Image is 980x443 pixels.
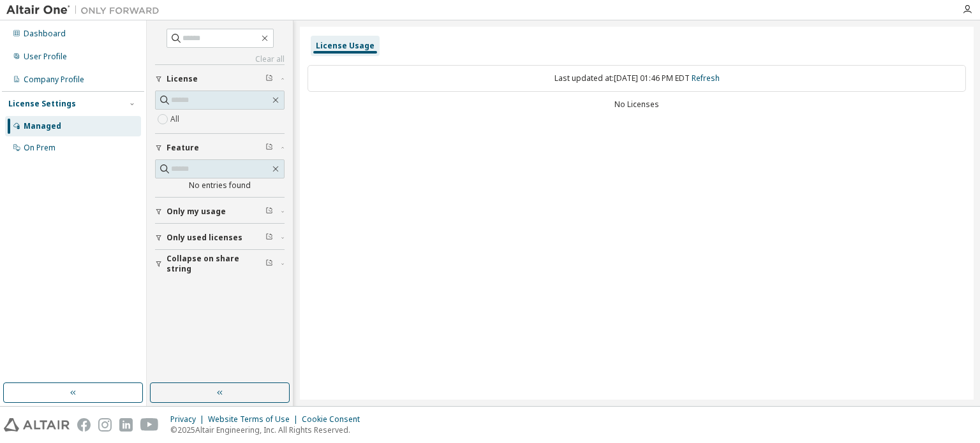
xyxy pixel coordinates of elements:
label: All [170,112,182,127]
div: User Profile [24,52,67,62]
button: License [155,65,285,93]
img: Altair One [6,4,166,17]
div: Managed [24,121,61,131]
div: No Licenses [308,99,966,110]
span: Clear filter [265,74,273,84]
span: Clear filter [265,143,273,153]
div: Cookie Consent [302,414,367,425]
span: Only my usage [167,207,226,217]
a: Clear all [155,54,285,64]
div: License Usage [316,41,375,51]
span: Clear filter [265,259,273,269]
button: Feature [155,134,285,162]
div: On Prem [24,143,56,153]
img: altair_logo.svg [4,418,70,432]
button: Only used licenses [155,224,285,252]
img: linkedin.svg [119,418,133,432]
span: Only used licenses [167,233,242,243]
div: No entries found [155,180,285,191]
span: Collapse on share string [167,254,265,274]
div: Last updated at: [DATE] 01:46 PM EDT [308,65,966,92]
a: Refresh [692,73,720,84]
div: Website Terms of Use [208,414,302,425]
span: License [167,74,198,84]
div: Company Profile [24,75,84,85]
span: Clear filter [265,233,273,243]
span: Feature [167,143,199,153]
div: Privacy [170,414,208,425]
img: youtube.svg [140,418,159,432]
p: © 2025 Altair Engineering, Inc. All Rights Reserved. [170,425,367,435]
img: facebook.svg [77,418,91,432]
button: Collapse on share string [155,250,285,278]
button: Only my usage [155,198,285,226]
div: Dashboard [24,29,66,39]
span: Clear filter [265,207,273,217]
div: License Settings [8,99,76,109]
img: instagram.svg [98,418,112,432]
